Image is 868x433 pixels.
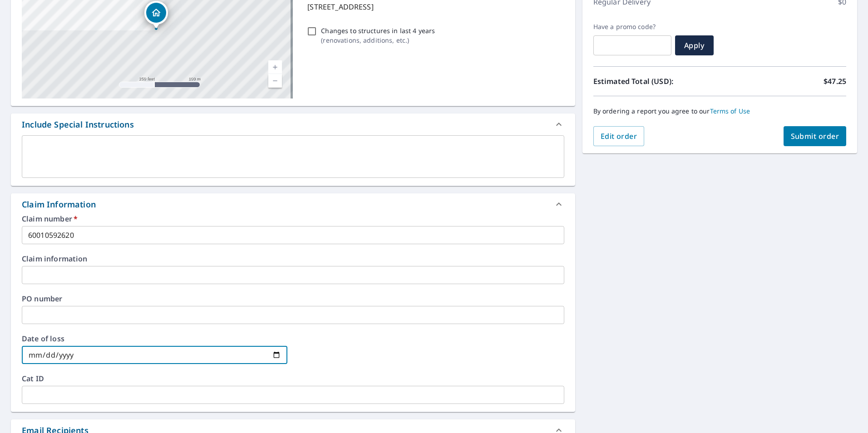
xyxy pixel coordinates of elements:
[791,131,839,141] span: Submit order
[784,126,847,146] button: Submit order
[22,255,564,262] label: Claim information
[824,76,846,87] p: $47.25
[22,118,134,131] div: Include Special Instructions
[268,60,282,74] a: Current Level 17, Zoom In
[593,23,671,31] label: Have a promo code?
[11,193,575,215] div: Claim Information
[593,107,846,115] p: By ordering a report you agree to our
[675,35,714,55] button: Apply
[22,335,287,342] label: Date of loss
[593,76,720,87] p: Estimated Total (USD):
[593,126,645,146] button: Edit order
[321,26,435,35] p: Changes to structures in last 4 years
[22,215,564,222] label: Claim number
[11,113,575,135] div: Include Special Instructions
[307,1,560,12] p: [STREET_ADDRESS]
[710,107,750,115] a: Terms of Use
[22,198,96,211] div: Claim Information
[144,1,168,29] div: Dropped pin, building 1, Residential property, 1705 Warm Springs Dr Allen, TX 75002
[268,74,282,88] a: Current Level 17, Zoom Out
[22,375,564,382] label: Cat ID
[682,40,706,50] span: Apply
[601,131,637,141] span: Edit order
[321,35,435,45] p: ( renovations, additions, etc. )
[22,295,564,302] label: PO number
